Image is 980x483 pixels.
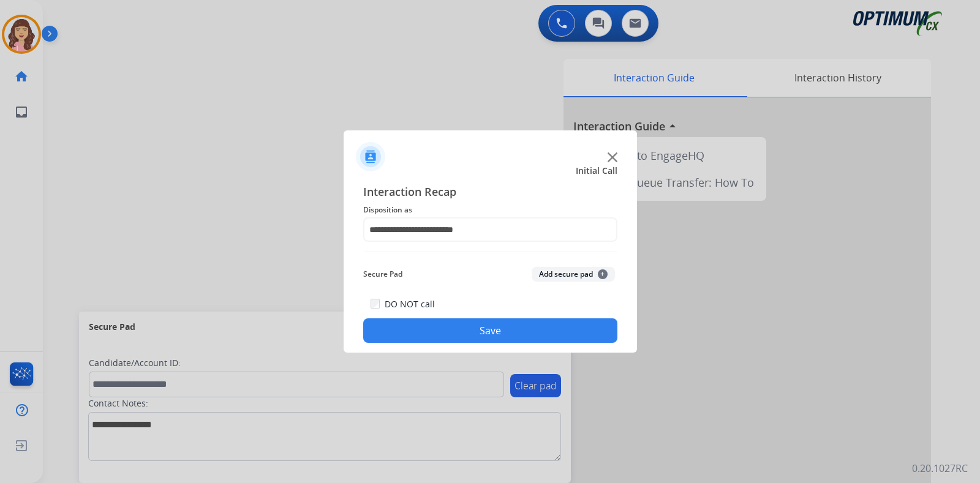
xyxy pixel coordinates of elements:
button: Add secure pad+ [532,267,615,282]
span: + [598,269,608,279]
span: Secure Pad [363,267,402,282]
span: Interaction Recap [363,183,617,203]
span: Disposition as [363,203,617,217]
img: contact-recap-line.svg [363,252,617,252]
img: contactIcon [356,142,385,171]
p: 0.20.1027RC [912,461,968,476]
span: Initial Call [576,165,617,177]
label: DO NOT call [385,298,435,310]
button: Save [363,318,617,343]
